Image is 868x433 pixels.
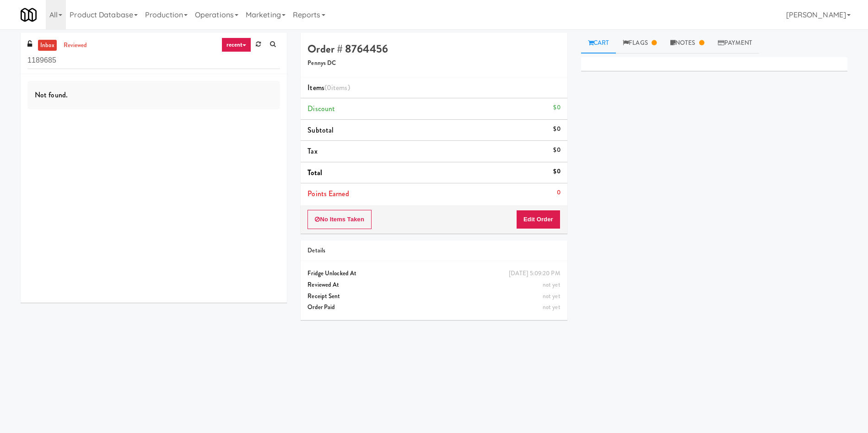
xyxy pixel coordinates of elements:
[331,82,348,93] ng-pluralize: items
[307,167,322,178] span: Total
[543,292,561,300] span: not yet
[663,33,711,53] a: Notes
[616,33,663,53] a: Flags
[307,279,560,291] div: Reviewed At
[509,268,561,279] div: [DATE] 5:09:20 PM
[38,40,57,51] a: inbox
[553,144,560,156] div: $0
[221,37,252,52] a: recent
[557,187,561,198] div: 0
[307,146,317,156] span: Tax
[307,210,372,229] button: No Items Taken
[307,291,560,302] div: Receipt Sent
[61,40,90,51] a: reviewed
[711,33,760,53] a: Payment
[543,280,561,289] span: not yet
[307,188,349,199] span: Points Earned
[307,103,335,114] span: Discount
[553,123,560,135] div: $0
[27,52,280,69] input: Search vision orders
[543,303,561,311] span: not yet
[553,166,560,177] div: $0
[324,82,350,93] span: (0 )
[307,302,560,313] div: Order Paid
[35,90,68,100] span: Not found.
[307,245,560,257] div: Details
[21,7,37,23] img: Micromart
[307,60,560,67] h5: Pennys DC
[307,125,334,135] span: Subtotal
[307,82,350,93] span: Items
[581,33,616,53] a: Cart
[307,268,560,279] div: Fridge Unlocked At
[516,210,561,229] button: Edit Order
[553,102,560,113] div: $0
[307,43,560,55] h4: Order # 8764456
